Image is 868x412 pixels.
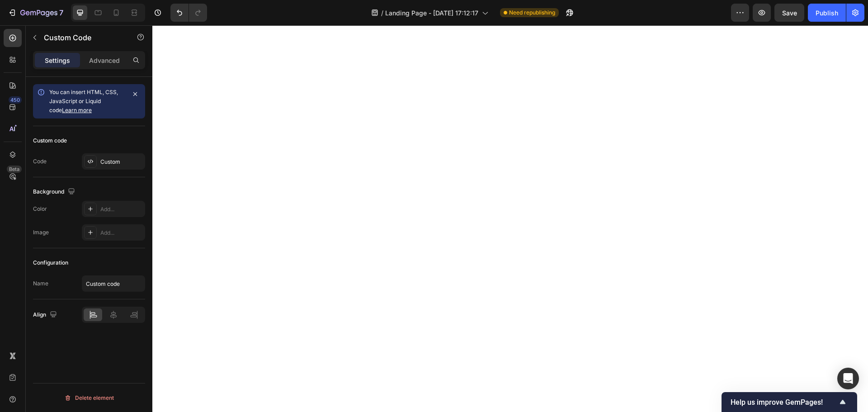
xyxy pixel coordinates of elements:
[49,89,118,114] span: You can insert HTML, CSS, JavaScript or Liquid code
[89,56,120,65] p: Advanced
[33,259,68,267] div: Configuration
[44,32,121,43] p: Custom Code
[33,157,47,166] div: Code
[816,8,838,18] div: Publish
[731,398,837,407] span: Help us improve GemPages!
[385,8,478,18] span: Landing Page - [DATE] 17:12:17
[782,9,797,17] span: Save
[33,186,77,198] div: Background
[774,4,804,22] button: Save
[381,8,383,18] span: /
[33,391,145,405] button: Delete element
[64,393,114,403] div: Delete element
[33,228,49,237] div: Image
[808,4,846,22] button: Publish
[100,205,143,213] div: Add...
[731,397,848,407] button: Show survey - Help us improve GemPages!
[9,96,22,104] div: 450
[837,368,859,389] div: Open Intercom Messenger
[4,4,67,22] button: 7
[509,9,555,17] span: Need republishing
[59,7,63,18] p: 7
[33,309,59,321] div: Align
[7,166,22,173] div: Beta
[45,56,70,65] p: Settings
[62,107,92,114] a: Learn more
[170,4,207,22] div: Undo/Redo
[100,158,143,166] div: Custom
[100,229,143,237] div: Add...
[33,279,48,288] div: Name
[152,25,868,412] iframe: Design area
[33,205,47,213] div: Color
[33,137,67,145] div: Custom code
